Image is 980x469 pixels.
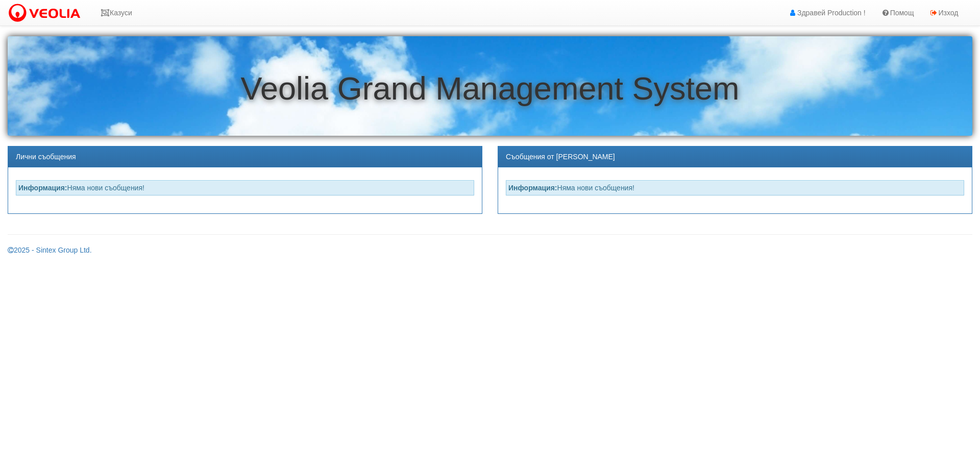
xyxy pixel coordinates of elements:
div: Съобщения от [PERSON_NAME] [498,146,972,167]
img: VeoliaLogo.png [8,3,85,24]
h1: Veolia Grand Management System [8,71,972,106]
div: Лични съобщения [8,146,482,167]
div: Няма нови съобщения! [506,180,964,195]
strong: Информация: [18,184,67,192]
div: Няма нови съобщения! [16,180,474,195]
strong: Информация: [508,184,557,192]
a: 2025 - Sintex Group Ltd. [8,246,92,254]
